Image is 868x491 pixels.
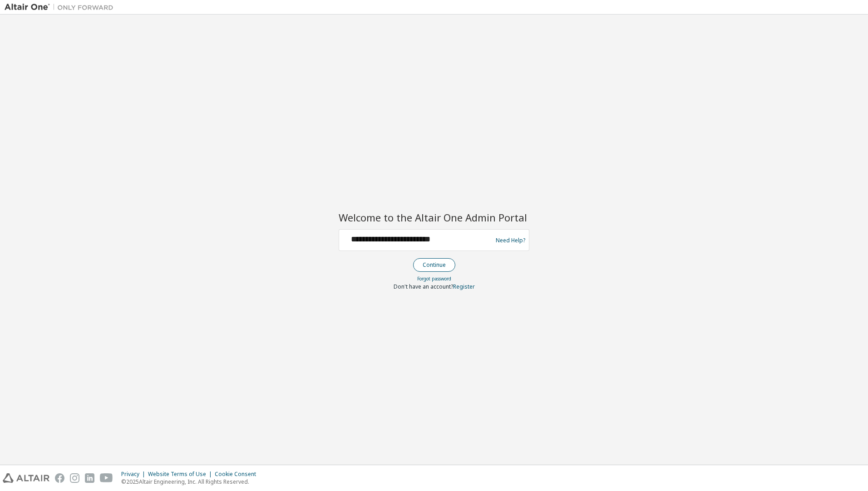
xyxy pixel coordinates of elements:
[55,473,64,483] img: facebook.svg
[85,473,94,483] img: linkedin.svg
[100,473,113,483] img: youtube.svg
[394,283,453,290] span: Don't have an account?
[453,283,475,290] a: Register
[413,258,455,272] button: Continue
[121,471,148,478] div: Privacy
[3,473,49,483] img: altair_logo.svg
[70,473,79,483] img: instagram.svg
[339,211,529,224] h2: Welcome to the Altair One Admin Portal
[417,275,451,282] a: Forgot password
[121,478,261,486] p: © 2025 Altair Engineering, Inc. All Rights Reserved.
[215,471,261,478] div: Cookie Consent
[5,3,118,12] img: Altair One
[148,471,215,478] div: Website Terms of Use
